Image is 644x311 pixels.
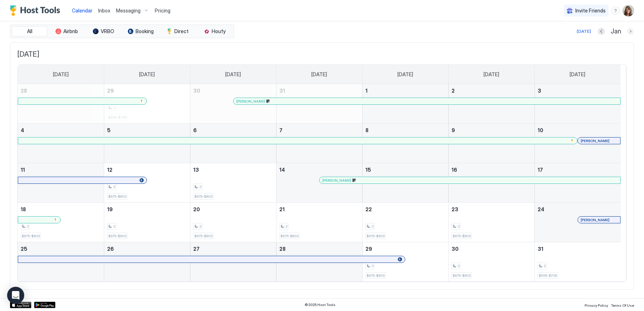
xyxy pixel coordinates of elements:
[18,163,104,176] a: January 11, 2026
[452,88,455,94] span: 2
[22,234,40,238] span: $675-$803
[18,242,104,255] a: January 25, 2026
[193,246,200,252] span: 27
[535,124,621,137] a: January 10, 2026
[365,206,372,212] span: 22
[18,203,104,216] a: January 18, 2026
[104,84,190,97] a: December 29, 2025
[190,84,276,124] td: December 30, 2025
[104,242,190,282] td: January 26, 2026
[193,88,200,94] span: 30
[365,167,371,173] span: 15
[160,26,195,36] button: Direct
[362,124,448,163] td: January 8, 2026
[305,302,336,307] span: © 2025 Host Tools
[276,124,362,137] a: January 7, 2026
[279,127,283,133] span: 7
[197,26,232,36] button: Houfy
[484,71,499,78] span: [DATE]
[46,65,76,84] a: Sunday
[21,88,27,94] span: 28
[276,163,362,176] a: January 14, 2026
[63,28,78,35] span: Airbnb
[18,84,104,124] td: December 28, 2025
[570,71,585,78] span: [DATE]
[190,124,276,137] a: January 6, 2026
[236,99,265,104] span: [PERSON_NAME]
[27,28,32,35] span: All
[155,7,170,14] span: Pricing
[18,203,104,242] td: January 18, 2026
[199,185,201,189] span: 2
[123,26,158,36] button: Booking
[535,203,621,216] a: January 24, 2026
[34,302,56,308] a: Google Play Store
[452,206,458,212] span: 23
[104,124,190,163] td: January 5, 2026
[322,178,617,183] div: [PERSON_NAME]
[199,224,201,229] span: 2
[276,163,362,203] td: January 14, 2026
[458,264,460,268] span: 2
[116,7,141,14] span: Messaging
[7,287,24,304] div: Open Intercom Messenger
[72,7,93,14] span: Calendar
[362,84,448,124] td: January 1, 2026
[276,203,362,216] a: January 21, 2026
[104,163,190,176] a: January 12, 2026
[18,163,104,203] td: January 11, 2026
[132,65,162,84] a: Monday
[174,28,189,35] span: Direct
[236,99,617,104] div: [PERSON_NAME]
[193,206,200,212] span: 20
[21,246,27,252] span: 25
[476,65,506,84] a: Friday
[449,84,534,97] a: January 2, 2026
[113,224,115,229] span: 2
[534,84,621,124] td: January 3, 2026
[611,303,634,307] span: Terms Of Use
[104,203,190,216] a: January 19, 2026
[390,65,420,84] a: Thursday
[362,163,448,203] td: January 15, 2026
[10,5,63,16] div: Host Tools Logo
[21,206,26,212] span: 18
[21,127,24,133] span: 4
[581,139,609,143] span: [PERSON_NAME]
[538,206,544,212] span: 24
[448,203,534,242] td: January 23, 2026
[18,124,104,137] a: January 4, 2026
[627,28,634,35] button: Next month
[276,203,362,242] td: January 21, 2026
[322,178,351,183] span: [PERSON_NAME]
[107,246,114,252] span: 26
[575,7,606,14] span: Invite Friends
[10,302,31,308] a: App Store
[534,242,621,282] td: January 31, 2026
[107,88,114,94] span: 29
[49,26,84,36] button: Airbnb
[108,234,126,238] span: $675-$803
[534,163,621,203] td: January 17, 2026
[581,139,617,143] div: [PERSON_NAME]
[577,28,591,35] div: [DATE]
[27,224,29,229] span: 2
[534,124,621,163] td: January 10, 2026
[363,203,448,216] a: January 22, 2026
[113,185,115,189] span: 2
[276,84,362,124] td: December 31, 2025
[365,127,369,133] span: 8
[311,71,327,78] span: [DATE]
[453,273,471,278] span: $675-$803
[212,28,226,35] span: Houfy
[98,7,110,14] span: Inbox
[448,124,534,163] td: January 9, 2026
[190,203,276,216] a: January 20, 2026
[10,25,234,38] div: tab-group
[365,88,368,94] span: 1
[104,203,190,242] td: January 19, 2026
[449,242,534,255] a: January 30, 2026
[452,127,455,133] span: 9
